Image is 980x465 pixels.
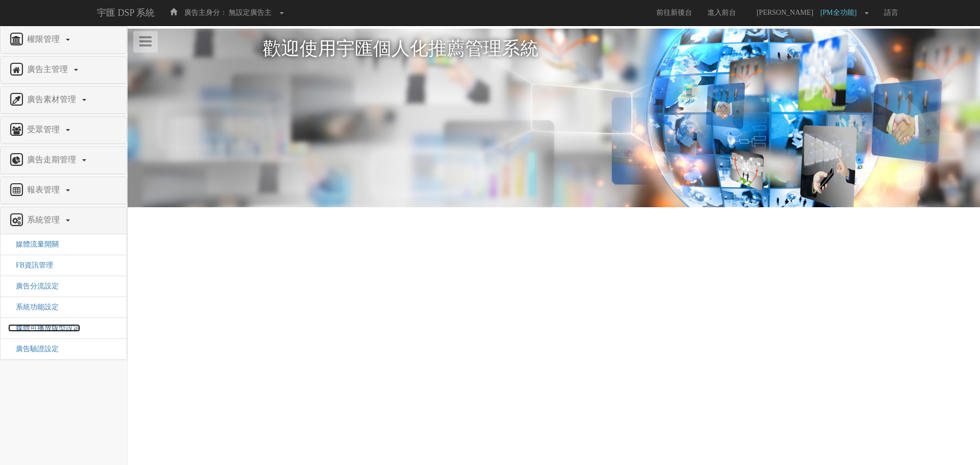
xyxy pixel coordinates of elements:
a: 廣告走期管理 [8,152,119,168]
a: FB資訊管理 [8,261,53,269]
a: 系統功能設定 [8,303,59,311]
span: 權限管理 [24,35,65,43]
span: 廣告主身分： [184,9,227,16]
span: 廣告素材管理 [24,95,81,104]
a: 權限管理 [8,32,119,48]
h1: 歡迎使用宇匯個人化推薦管理系統 [263,39,845,59]
span: 系統管理 [24,215,65,224]
a: 廣告主管理 [8,62,119,78]
span: [PERSON_NAME] [751,9,818,16]
span: 受眾管理 [24,125,65,134]
a: 廣告素材管理 [8,92,119,108]
a: 媒體流量開關 [8,240,59,248]
span: 報表管理 [24,185,65,194]
span: 無設定廣告主 [229,9,272,16]
a: 系統管理 [8,212,119,229]
span: [PM全功能] [820,9,862,16]
a: 廣告分流設定 [8,282,59,290]
span: 廣告走期管理 [24,155,81,164]
span: 廣告主管理 [24,65,73,74]
a: 報表管理 [8,182,119,199]
a: 受眾管理 [8,122,119,138]
a: 媒體可播放版型設定 [8,324,80,332]
a: 廣告驗證設定 [8,345,59,353]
